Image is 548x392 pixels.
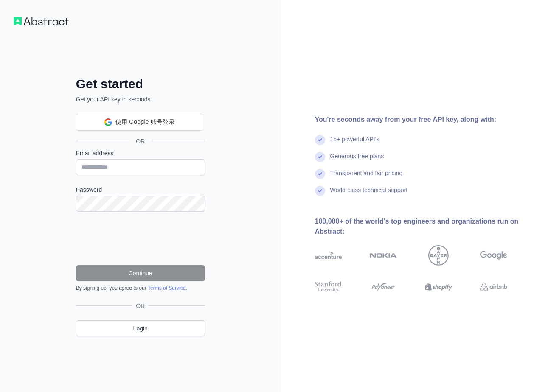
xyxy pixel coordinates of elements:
label: Password [76,185,205,194]
div: World-class technical support [330,186,408,203]
img: check mark [315,186,325,196]
label: Email address [76,149,205,157]
div: You're seconds away from your free API key, along with: [315,115,535,125]
span: OR [132,302,148,310]
div: 100,000+ of the world's top engineers and organizations run on Abstract: [315,216,535,237]
div: Transparent and fair pricing [330,169,403,186]
h2: Get started [76,76,205,92]
div: 使用 Google 账号登录 [76,114,203,131]
img: google [480,245,507,266]
img: check mark [315,169,325,179]
img: bayer [428,245,449,266]
span: OR [129,137,152,146]
img: payoneer [370,280,397,294]
div: Generous free plans [330,152,384,169]
iframe: reCAPTCHA [76,222,205,255]
img: check mark [315,135,325,145]
img: accenture [315,245,342,266]
a: Login [76,320,205,336]
img: nokia [370,245,397,266]
button: Continue [76,265,205,281]
p: Get your API key in seconds [76,95,205,104]
img: shopify [425,280,452,294]
div: 15+ powerful API's [330,135,379,152]
span: 使用 Google 账号登录 [115,118,175,126]
a: Terms of Service [148,285,185,291]
img: Workflow [14,17,69,25]
div: By signing up, you agree to our . [76,285,205,291]
img: stanford university [315,280,342,294]
img: airbnb [480,280,507,294]
img: check mark [315,152,325,162]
